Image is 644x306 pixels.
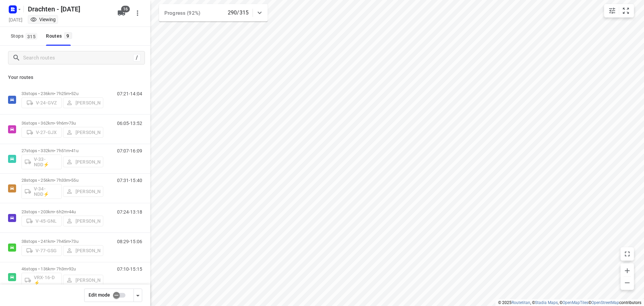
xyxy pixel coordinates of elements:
span: • [67,121,69,126]
p: 27 stops • 332km • 7h51m [21,148,103,153]
button: Map settings [605,4,619,17]
p: 07:24-13:18 [117,209,142,215]
li: © 2025 , © , © © contributors [498,300,641,305]
span: • [70,178,71,183]
p: 07:21-14:04 [117,91,142,96]
button: 16 [115,6,128,20]
p: 06:05-13:52 [117,121,142,126]
div: / [133,54,141,61]
a: Routetitan [512,300,530,305]
p: 07:31-15:40 [117,178,142,183]
p: 08:29-15:06 [117,239,142,244]
button: Fit zoom [619,4,633,17]
span: 73u [71,239,78,244]
p: 28 stops • 256km • 7h33m [21,178,103,183]
span: • [70,148,71,153]
span: • [70,239,71,244]
span: Edit mode [89,292,110,298]
span: 9 [64,32,72,39]
p: 33 stops • 236km • 7h25m [21,91,103,96]
span: Progress (92%) [164,10,200,16]
span: 55u [71,178,78,183]
div: Routes [46,32,74,40]
p: Your routes [8,74,142,81]
p: 07:10-15:15 [117,266,142,272]
span: 92u [69,266,76,271]
div: Progress (92%)290/315 [159,4,268,21]
div: Driver app settings [134,291,142,299]
div: You are currently in view mode. To make any changes, go to edit project. [30,16,56,23]
div: small contained button group [604,4,634,17]
a: OpenMapTiles [562,300,588,305]
a: OpenStreetMap [591,300,619,305]
span: • [67,266,69,271]
p: 23 stops • 203km • 6h2m [21,209,103,214]
p: 46 stops • 136km • 7h3m [21,266,103,271]
p: 38 stops • 241km • 7h45m [21,239,103,244]
input: Search routes [23,53,133,63]
p: 07:07-16:09 [117,148,142,154]
a: Stadia Maps [535,300,558,305]
p: 36 stops • 362km • 9h6m [21,121,103,126]
span: 73u [69,121,76,126]
span: 16 [121,6,130,12]
p: 290/315 [228,9,249,17]
span: 41u [71,148,78,153]
span: 315 [25,33,37,40]
span: Stops [11,32,39,40]
span: • [70,91,71,96]
span: 52u [71,91,78,96]
span: • [67,209,69,214]
span: 44u [69,209,76,214]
